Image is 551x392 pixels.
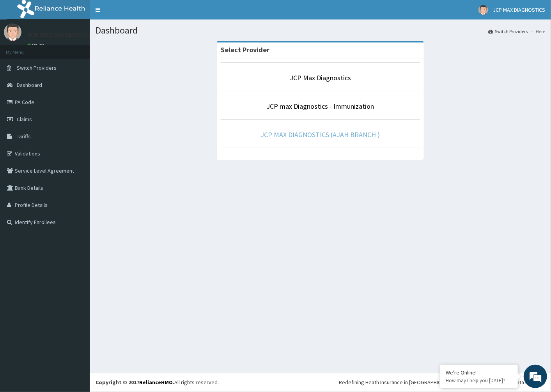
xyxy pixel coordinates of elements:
span: Dashboard [17,81,42,88]
footer: All rights reserved. [90,372,551,392]
strong: Copyright © 2017 . [96,379,174,386]
div: Chat with us now [41,44,131,54]
a: JCP Max Diagnostics [290,73,351,82]
img: User Image [478,5,488,15]
p: JCP MAX DIAGNOSTICS [27,32,96,39]
a: JCP max Diagnostics - Immunization [267,102,374,111]
div: We're Online! [446,369,512,376]
img: User Image [4,23,21,41]
span: Claims [17,116,32,123]
a: Switch Providers [488,28,528,35]
span: Switch Providers [17,64,57,71]
img: d_794563401_company_1708531726252_794563401 [14,39,32,58]
textarea: Type your message and hit 'Enter' [4,213,149,240]
p: How may I help you today? [446,377,512,384]
a: RelianceHMO [139,379,173,386]
span: JCP MAX DIAGNOSTICS [493,6,545,13]
span: We're online! [45,98,108,177]
a: JCP MAX DIAGNOSTICS (AJAH BRANCH ) [261,130,380,139]
span: Tariffs [17,133,31,140]
div: Redefining Heath Insurance in [GEOGRAPHIC_DATA] using Telemedicine and Data Science! [339,378,545,386]
strong: Select Provider [221,45,269,54]
h1: Dashboard [96,25,545,35]
div: Minimize live chat window [128,4,147,23]
a: Online [27,42,46,48]
li: Here [528,28,545,35]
